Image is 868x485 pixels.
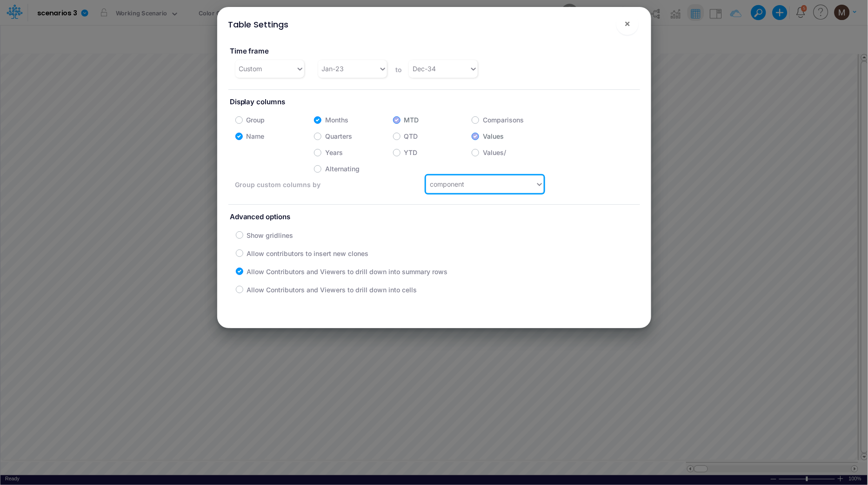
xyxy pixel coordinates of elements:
[247,267,448,276] label: Allow Contributors and Viewers to drill down into summary rows
[239,64,262,74] div: Custom
[228,209,640,226] label: Advanced options
[325,164,360,174] label: Alternating
[228,43,427,60] label: Time frame
[228,94,640,111] label: Display columns
[404,131,418,141] label: QTD
[247,249,369,258] label: Allow contributors to insert new clones
[430,179,464,189] div: component
[483,148,506,157] label: Values/
[483,115,524,125] label: Comparisons
[404,115,419,125] label: MTD
[394,65,402,74] label: to
[247,285,417,295] label: Allow Contributors and Viewers to drill down into cells
[235,180,341,189] label: Group custom columns by
[247,131,265,141] label: Name
[322,64,344,74] div: Jan-23
[624,18,630,29] span: ×
[325,115,348,125] label: Months
[325,131,352,141] label: Quarters
[325,148,343,157] label: Years
[247,115,265,125] label: Group
[483,131,504,141] label: Values
[247,230,294,240] label: Show gridlines
[616,13,639,35] button: Close
[404,148,418,157] label: YTD
[413,64,436,74] div: Dec-34
[228,18,289,31] div: Table Settings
